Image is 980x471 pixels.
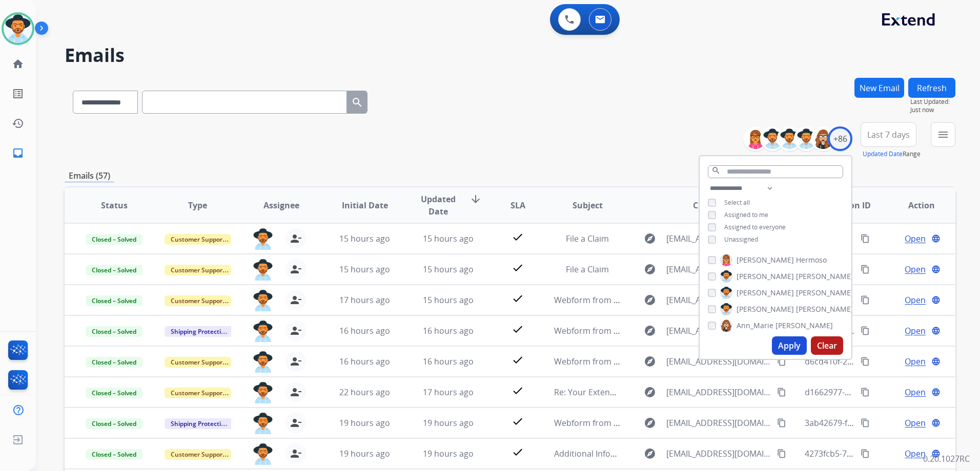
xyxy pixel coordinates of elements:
span: 17 hours ago [339,294,390,306]
span: Customer Support [165,388,231,398]
mat-icon: explore [644,386,656,398]
mat-icon: language [931,326,941,335]
span: 19 hours ago [339,448,390,459]
span: File a Claim [566,264,609,275]
span: Closed – Solved [86,418,142,429]
span: Customer Support [165,449,231,460]
span: Assigned to everyone [724,223,786,231]
span: Unassigned [724,235,758,244]
mat-icon: explore [644,417,656,429]
mat-icon: inbox [12,147,24,159]
span: Closed – Solved [86,449,142,460]
span: [EMAIL_ADDRESS][DOMAIN_NAME] [666,263,771,275]
span: Customer Support [165,357,231,368]
span: [EMAIL_ADDRESS][DOMAIN_NAME] [666,232,771,245]
span: Open [905,447,926,460]
button: Clear [811,336,843,355]
img: agent-avatar [253,320,273,342]
span: 15 hours ago [423,294,474,306]
mat-icon: person_remove [290,355,302,368]
span: Webform from [EMAIL_ADDRESS][DOMAIN_NAME] on [DATE] [554,417,786,429]
mat-icon: check [512,415,524,427]
span: 3ab42679-f541-43b7-86d3-3fda3533de4b [805,417,962,429]
span: Open [905,232,926,245]
button: Last 7 days [861,122,916,147]
span: Closed – Solved [86,388,142,398]
div: +86 [828,126,852,151]
mat-icon: person_remove [290,263,302,275]
button: Apply [772,336,807,355]
mat-icon: content_copy [861,295,870,305]
img: agent-avatar [253,413,273,434]
mat-icon: menu [937,129,949,141]
mat-icon: explore [644,232,656,245]
span: Open [905,386,926,398]
span: 22 hours ago [339,387,390,398]
img: agent-avatar [253,443,273,465]
span: Closed – Solved [86,295,142,306]
button: New Email [854,78,904,98]
span: Open [905,263,926,275]
span: 17 hours ago [423,387,474,398]
span: 4273fcb5-711f-432a-a974-3218337b80e0 [805,448,959,459]
span: [EMAIL_ADDRESS][DOMAIN_NAME] [666,386,771,398]
span: Open [905,294,926,306]
span: 15 hours ago [423,233,474,244]
img: avatar [4,14,32,43]
mat-icon: content_copy [861,326,870,335]
span: Shipping Protection [165,326,235,337]
mat-icon: search [711,166,721,175]
mat-icon: person_remove [290,294,302,306]
span: 19 hours ago [423,417,474,429]
img: agent-avatar [253,382,273,403]
mat-icon: content_copy [861,388,870,397]
span: 15 hours ago [339,233,390,244]
mat-icon: check [512,323,524,335]
span: Updated Date [415,193,461,218]
span: 19 hours ago [339,417,390,429]
span: Webform from [EMAIL_ADDRESS][DOMAIN_NAME] on [DATE] [554,294,786,306]
mat-icon: person_remove [290,232,302,245]
span: [EMAIL_ADDRESS][DOMAIN_NAME] [666,447,771,460]
mat-icon: arrow_downward [469,193,482,205]
span: Last Updated: [910,98,955,106]
img: agent-avatar [253,290,273,311]
span: Initial Date [342,199,388,211]
span: [PERSON_NAME] [775,320,833,331]
th: Action [872,187,955,223]
span: Select all [724,198,750,207]
mat-icon: language [931,388,941,397]
span: Range [863,149,921,158]
span: Customer [693,199,733,211]
h2: Emails [65,45,955,66]
span: File a Claim [566,233,609,244]
mat-icon: check [512,262,524,274]
span: Customer Support [165,295,231,306]
span: Closed – Solved [86,265,142,275]
span: 16 hours ago [423,356,474,367]
mat-icon: check [512,292,524,305]
span: Re: Your Extend Virtual Card [554,387,663,398]
span: [PERSON_NAME] [737,255,794,265]
span: Closed – Solved [86,234,142,245]
span: Ann_Marie [737,320,773,331]
mat-icon: content_copy [777,357,786,366]
span: Status [101,199,128,211]
span: 15 hours ago [423,264,474,275]
mat-icon: person_remove [290,447,302,460]
span: SLA [511,199,525,211]
mat-icon: content_copy [861,234,870,243]
span: 16 hours ago [339,356,390,367]
span: [PERSON_NAME] [796,304,853,314]
mat-icon: language [931,418,941,427]
span: Additional Information Needed [554,448,674,459]
mat-icon: check [512,446,524,458]
mat-icon: explore [644,447,656,460]
p: 0.20.1027RC [923,453,970,465]
mat-icon: check [512,231,524,243]
span: Assignee [263,199,299,211]
span: 16 hours ago [423,325,474,336]
mat-icon: content_copy [861,418,870,427]
mat-icon: content_copy [861,449,870,458]
mat-icon: content_copy [861,357,870,366]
